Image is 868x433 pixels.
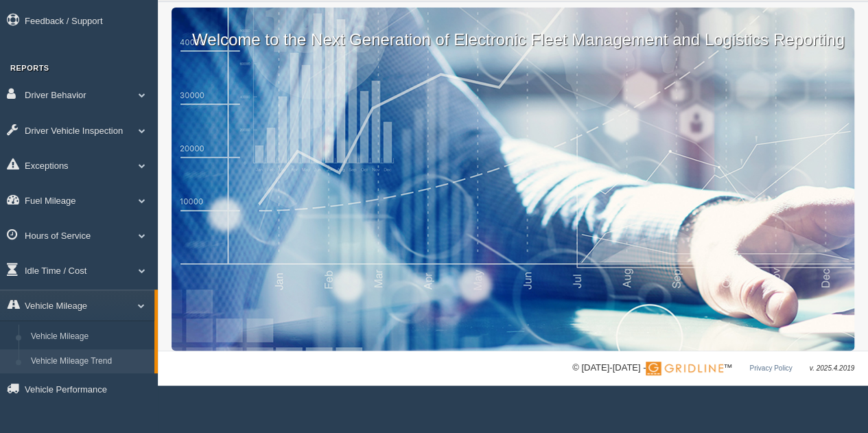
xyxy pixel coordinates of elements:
span: v. 2025.4.2019 [810,364,854,372]
div: © [DATE]-[DATE] - ™ [572,361,854,375]
p: Welcome to the Next Generation of Electronic Fleet Management and Logistics Reporting [172,8,854,51]
a: Vehicle Mileage [25,325,154,349]
a: Vehicle Mileage Trend [25,349,154,374]
img: Gridline [646,362,723,375]
a: Privacy Policy [749,364,792,372]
